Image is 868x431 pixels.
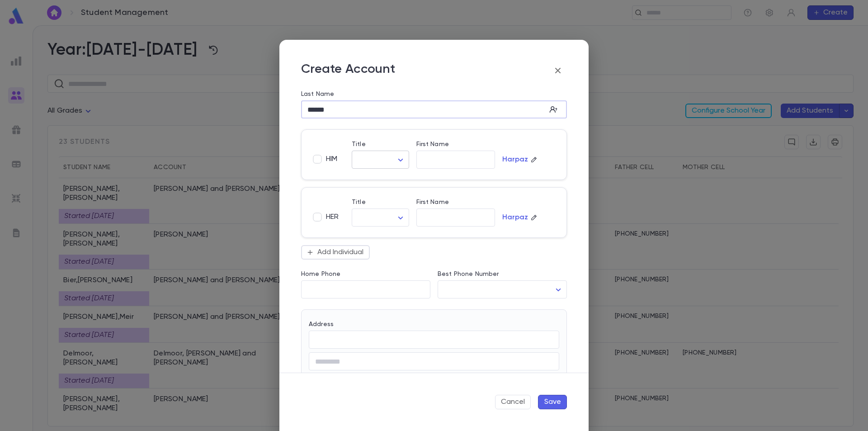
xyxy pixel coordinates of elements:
[301,62,395,80] p: Create Account
[438,270,499,278] label: Best Phone Number
[502,213,528,222] p: Harpaz
[502,155,528,164] p: Harpaz
[352,141,366,148] label: Title
[416,141,449,148] label: First Name
[352,199,366,206] label: Title
[301,270,340,278] label: Home Phone
[301,245,370,260] button: Add Individual
[301,90,334,98] label: Last Name
[416,199,449,206] label: First Name
[495,395,531,409] button: Cancel
[438,281,567,298] div: ​
[309,321,334,328] label: Address
[352,209,409,227] div: ​
[538,395,567,409] button: Save
[352,151,409,169] div: ​
[326,155,337,164] span: HIM
[326,213,339,222] span: HER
